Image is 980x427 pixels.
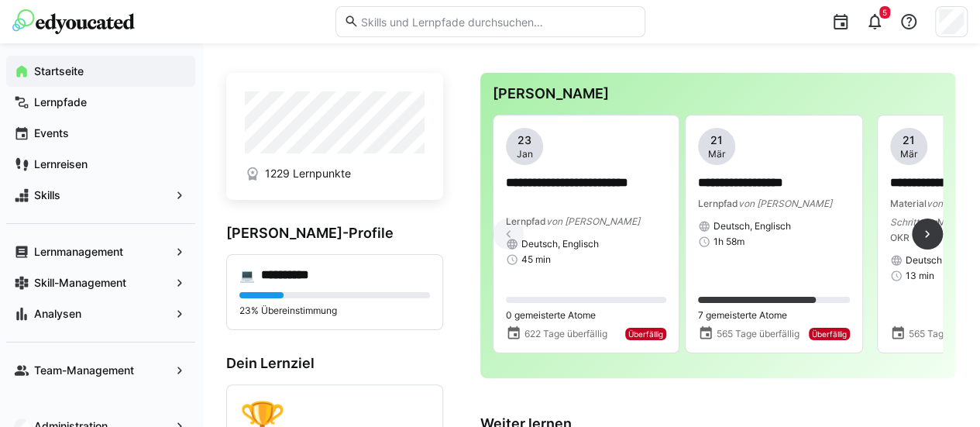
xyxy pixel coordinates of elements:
span: Material [890,198,927,209]
span: von [PERSON_NAME] [546,215,640,227]
span: 1229 Lernpunkte [265,166,351,181]
span: Deutsch, Englisch [714,220,791,232]
span: 5 [882,8,887,17]
input: Skills und Lernpfade durchsuchen… [359,15,636,29]
span: 7 gemeisterte Atome [698,309,787,322]
span: Überfällig [812,329,847,339]
span: von [PERSON_NAME] [738,198,832,209]
span: Lernpfad [506,215,546,227]
div: 💻️ [239,267,255,283]
span: 0 gemeisterte Atome [506,309,596,322]
span: Jan [517,148,533,160]
p: 23% Übereinstimmung [239,305,430,317]
span: 45 min [521,253,551,266]
h3: [PERSON_NAME]-Profile [226,225,443,242]
span: Deutsch [906,254,942,267]
span: 23 [518,133,531,148]
span: 622 Tage überfällig [524,328,607,340]
span: 21 [903,133,915,148]
span: Schritt von [890,216,937,228]
span: Lernpfad [698,198,738,209]
span: 21 [710,133,723,148]
span: 565 Tage überfällig [717,328,799,340]
span: 1h 58m [714,236,744,248]
h3: [PERSON_NAME] [493,85,943,102]
span: Deutsch, Englisch [521,238,599,250]
span: Mär [900,148,917,160]
h3: Dein Lernziel [226,355,443,372]
span: Mär [708,148,725,160]
span: Überfällig [628,329,663,339]
span: 13 min [906,270,934,282]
